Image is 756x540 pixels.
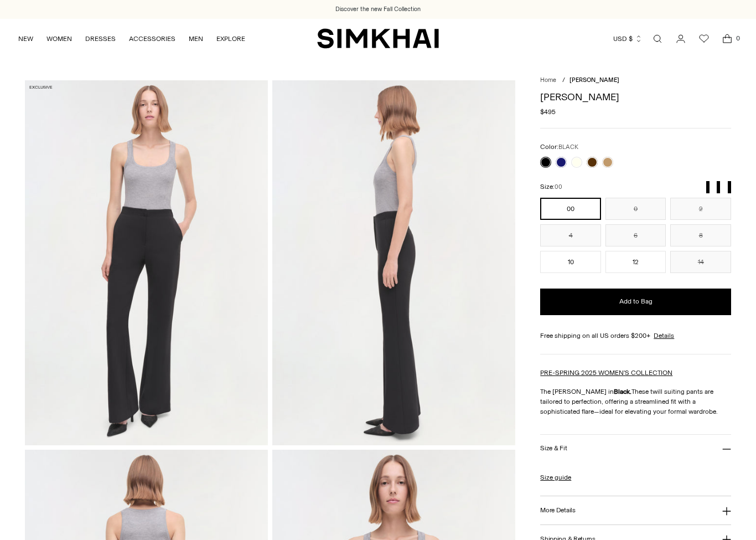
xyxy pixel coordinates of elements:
[540,251,601,273] button: 10
[85,27,116,51] a: DRESSES
[605,198,666,220] button: 0
[129,27,175,51] a: ACCESSORIES
[605,224,666,246] button: 6
[646,28,669,50] a: Open search modal
[540,331,731,341] div: Free shipping on all US orders $200+
[670,251,731,273] button: 14
[25,80,268,445] img: Kenna Trouser
[613,27,643,51] button: USD $
[670,198,731,220] button: 2
[540,76,556,84] a: Home
[540,369,672,377] a: PRE-SPRING 2025 WOMEN'S COLLECTION
[540,507,575,514] h3: More Details
[272,80,515,445] img: Kenna Trouser
[46,27,72,51] a: WOMEN
[216,27,245,51] a: EXPLORE
[18,27,33,51] a: NEW
[540,182,562,192] label: Size:
[693,28,715,50] a: Wishlist
[619,297,653,306] span: Add to Bag
[540,107,556,117] span: $495
[558,143,578,151] span: BLACK
[670,28,692,50] a: Go to the account page
[569,76,619,84] span: [PERSON_NAME]
[317,28,439,49] a: SIMKHAI
[605,251,666,273] button: 12
[540,289,731,315] button: Add to Bag
[540,435,731,463] button: Size & Fit
[733,33,743,43] span: 0
[540,445,567,452] h3: Size & Fit
[189,27,203,51] a: MEN
[654,331,674,341] a: Details
[540,92,731,102] h1: [PERSON_NAME]
[540,472,571,482] a: Size guide
[716,28,738,50] a: Open cart modal
[540,142,578,152] label: Color:
[540,496,731,524] button: More Details
[555,183,562,191] span: 00
[562,76,565,85] div: /
[540,224,601,246] button: 4
[540,76,731,85] nav: breadcrumbs
[335,5,421,14] a: Discover the new Fall Collection
[540,198,601,220] button: 00
[614,388,631,395] strong: Black.
[540,387,731,416] p: The [PERSON_NAME] in These twill suiting pants are tailored to perfection, offering a streamlined...
[670,224,731,246] button: 8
